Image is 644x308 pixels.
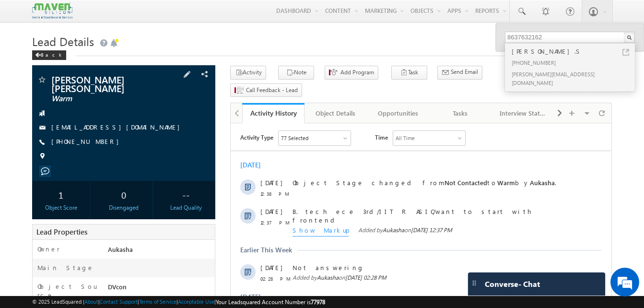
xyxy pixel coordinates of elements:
div: [PERSON_NAME][EMAIL_ADDRESS][DOMAIN_NAME] [510,68,638,88]
div: -- [160,186,212,203]
span: Added by on [62,150,340,159]
a: Activity History [242,103,304,123]
span: Opened email sent by [PERSON_NAME]<[EMAIL_ADDRESS][DOMAIN_NAME]> with subject [62,220,293,237]
div: 1 [35,186,87,203]
span: Time [144,7,157,22]
span: +1 [356,224,366,236]
span: [DATE] [30,187,51,196]
span: Show Markup [62,103,118,113]
div: DVcon [105,282,215,296]
div: Object Score [35,203,87,212]
span: Send Email [451,68,478,76]
span: Aukasha [152,103,174,110]
span: [DATE] 02:28 PM [115,151,156,158]
span: Organic Search [218,262,261,270]
label: Main Stage [37,263,94,272]
span: Not answering [62,140,340,149]
span: Aukasha [305,262,330,270]
button: Call Feedback - Lead [230,83,302,97]
label: Object Source [37,282,99,299]
a: Interview Status [492,103,554,123]
div: Interview Status [500,107,546,119]
span: Object Stage changed from to by . [62,55,326,63]
div: All Time [165,11,184,19]
span: Object Source changed from to by . [62,291,329,299]
div: Chat with us now [50,50,161,63]
span: Activity Type [10,7,43,22]
span: Warm [267,55,284,63]
a: About [84,298,98,305]
div: Lead Quality [160,203,212,212]
div: Tasks [437,107,483,119]
input: Search Objects [505,32,635,43]
span: Aukasha [299,55,324,63]
span: Call Feedback - Lead [246,86,298,95]
span: 12:37 PM [30,95,59,104]
div: Earlier This Week [10,122,61,131]
span: Add Program [340,68,374,77]
img: d_60004797649_company_0_60004797649 [16,50,40,63]
a: Tasks [430,103,492,123]
span: Event [218,291,234,299]
textarea: Type your message and hit 'Enter' [12,89,175,231]
div: [DATE] [10,37,41,46]
span: Not Contacted [214,55,257,63]
a: Contact Support [100,298,138,305]
span: 77978 [311,298,325,306]
span: DVcon [271,262,290,270]
span: © 2025 LeadSquared | | | | | [32,297,325,307]
span: 04:11 PM [30,231,59,239]
div: [DATE] [10,169,41,178]
div: 0 [97,186,150,203]
span: Organic Search [244,291,288,299]
div: Disengaged [97,203,150,212]
span: New Lead [214,187,242,195]
span: Warm [51,94,164,104]
div: Sales Activity,Program,Email Bounced,Email Link Clicked,Email Marked Spam & 72 more.. [48,8,120,22]
a: Object Details [304,103,367,123]
span: Not Contacted [252,187,295,195]
span: Automation [92,220,139,228]
span: Lead Details [32,34,94,49]
span: Object Stage changed from to by . [62,187,336,195]
a: Back [32,50,71,58]
span: Object Source changed from to by . [62,262,331,270]
span: 12:30 PM [30,273,59,282]
span: Lead Properties [36,227,87,237]
button: Send Email [437,66,482,80]
a: Opportunities [367,103,430,123]
span: Aukasha [108,245,133,253]
div: [PERSON_NAME].S [510,46,638,57]
div: Minimize live chat window [157,5,180,28]
span: Converse - Chat [485,280,540,288]
span: [DATE] [30,262,51,271]
button: Note [278,66,314,80]
div: Back [32,50,66,60]
span: [DATE] [30,140,51,149]
span: [DATE] 12:37 PM [180,103,222,110]
button: Task [391,66,427,80]
span: [DATE] [30,55,51,64]
a: [EMAIL_ADDRESS][DOMAIN_NAME] [51,123,185,131]
span: Welcome to the Executive MTech in VLSI Design - Your Journey Begins Now! [62,228,333,254]
div: Activity History [249,108,297,118]
label: Owner [37,245,60,253]
em: Start Chat [130,239,174,252]
span: 02:28 PM [30,151,59,160]
span: Aukasha [303,291,328,299]
span: [DATE] [30,220,51,228]
a: Acceptable Use [178,298,214,305]
span: 12:38 PM [30,66,59,75]
span: Your Leadsquared Account Number is [216,298,325,306]
div: 77 Selected [50,11,78,19]
span: . [62,228,333,254]
span: Aukasha [86,151,108,158]
span: Added by on [128,103,222,113]
img: Custom Logo [32,2,72,19]
span: [DATE] [30,291,51,299]
div: Opportunities [375,107,421,119]
div: Object Details [312,107,358,119]
span: [DATE] [30,84,51,93]
a: Terms of Service [139,298,176,305]
span: 03:47 PM [30,198,59,215]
